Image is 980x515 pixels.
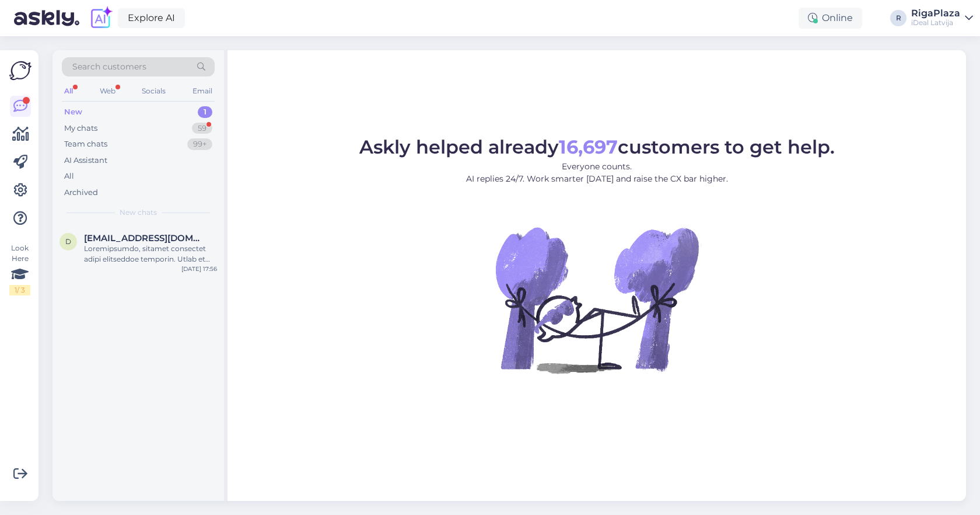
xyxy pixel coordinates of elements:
[72,61,146,73] span: Search customers
[89,6,113,30] img: explore-ai
[192,123,212,134] div: 59
[9,60,32,82] img: Askly Logo
[64,138,107,150] div: Team chats
[9,285,30,295] div: 1 / 3
[9,243,30,295] div: Look Here
[181,265,217,273] div: [DATE] 17:56
[64,187,98,199] div: Archived
[799,8,862,29] div: Online
[492,194,702,405] img: No Chat active
[97,83,118,99] div: Web
[64,155,107,166] div: AI Assistant
[64,123,97,134] div: My chats
[187,138,212,150] div: 99+
[911,18,960,27] div: iDeal Latvija
[62,83,75,99] div: All
[120,207,157,218] span: New chats
[198,106,212,118] div: 1
[911,9,960,18] div: RigaPlaza
[65,237,71,246] span: d
[359,161,835,185] p: Everyone counts. AI replies 24/7. Work smarter [DATE] and raise the CX bar higher.
[359,135,835,158] span: Askly helped already customers to get help.
[911,9,973,27] a: RigaPlazaiDeal Latvija
[139,83,168,99] div: Socials
[890,10,907,26] div: R
[84,233,205,243] span: dimactive3@gmail.com
[84,243,217,265] div: Loremipsumdo, sitamet consectet adipi elitseddoe temporin. Utlab et dolore Magnaali enim 97 a min...
[64,106,82,118] div: New
[190,83,215,99] div: Email
[118,8,185,28] a: Explore AI
[559,135,618,158] b: 16,697
[64,170,74,182] div: All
